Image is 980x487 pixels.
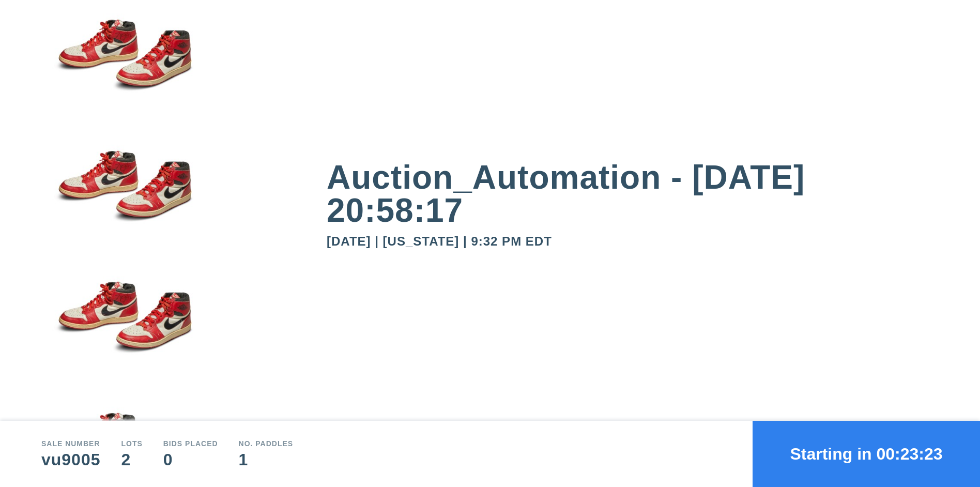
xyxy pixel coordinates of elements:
div: 0 [163,451,218,468]
img: small [41,143,207,275]
div: [DATE] | [US_STATE] | 9:32 PM EDT [327,235,939,248]
div: 2 [121,451,142,468]
div: vu9005 [41,451,100,468]
div: Sale number [41,440,100,447]
div: Auction_Automation - [DATE] 20:58:17 [327,161,939,227]
div: Bids Placed [163,440,218,447]
button: Starting in 00:23:23 [753,421,980,487]
div: Lots [121,440,142,447]
img: small [41,12,207,144]
div: 1 [239,451,294,468]
div: No. Paddles [239,440,294,447]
